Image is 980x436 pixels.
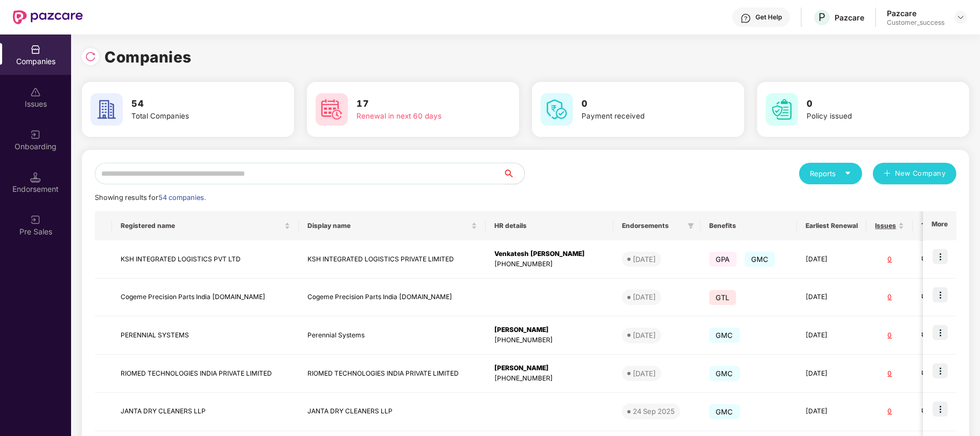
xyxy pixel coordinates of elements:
img: svg+xml;base64,PHN2ZyB4bWxucz0iaHR0cDovL3d3dy53My5vcmcvMjAwMC9zdmciIHdpZHRoPSI2MCIgaGVpZ2h0PSI2MC... [541,93,573,126]
td: RIOMED TECHNOLOGIES INDIA PRIVATE LIMITED [112,355,299,393]
div: ₹7,08,000 [921,292,975,302]
span: Showing results for [95,193,206,202]
div: ₹11,49,407.32 [921,330,975,341]
span: GMC [745,252,775,267]
img: svg+xml;base64,PHN2ZyBpZD0iSXNzdWVzX2Rpc2FibGVkIiB4bWxucz0iaHR0cDovL3d3dy53My5vcmcvMjAwMC9zdmciIH... [30,87,41,98]
td: RIOMED TECHNOLOGIES INDIA PRIVATE LIMITED [299,355,486,393]
div: [PHONE_NUMBER] [494,259,605,269]
img: svg+xml;base64,PHN2ZyB3aWR0aD0iMjAiIGhlaWdodD0iMjAiIHZpZXdCb3g9IjAgMCAyMCAyMCIgZmlsbD0ibm9uZSIgeG... [30,214,41,225]
span: Issues [875,222,896,230]
th: Registered name [112,211,299,240]
div: [DATE] [633,292,656,302]
div: Pazcare [887,8,944,18]
th: Display name [299,211,486,240]
div: Venkatesh [PERSON_NAME] [494,249,605,259]
img: svg+xml;base64,PHN2ZyBpZD0iRHJvcGRvd24tMzJ4MzIiIHhtbG5zPSJodHRwOi8vd3d3LnczLm9yZy8yMDAwL3N2ZyIgd2... [956,13,965,22]
th: HR details [486,211,613,240]
img: icon [933,402,948,417]
th: More [923,211,956,240]
span: GPA [709,252,737,267]
span: Endorsements [622,222,683,230]
td: [DATE] [797,316,866,355]
td: Perennial Systems [299,316,486,355]
div: 24 Sep 2025 [633,406,675,417]
span: GMC [709,328,740,343]
div: 0 [875,406,904,417]
span: plus [884,170,891,178]
td: JANTA DRY CLEANERS LLP [112,393,299,431]
div: 0 [875,292,904,302]
h3: 0 [582,97,709,111]
div: [PERSON_NAME] [494,363,605,373]
div: 0 [875,254,904,265]
div: Payment received [582,110,709,122]
img: svg+xml;base64,PHN2ZyB3aWR0aD0iMjAiIGhlaWdodD0iMjAiIHZpZXdCb3g9IjAgMCAyMCAyMCIgZmlsbD0ibm9uZSIgeG... [30,129,41,140]
span: filter [685,219,696,232]
span: New Company [895,168,946,179]
td: [DATE] [797,355,866,393]
div: Total Companies [131,110,258,122]
img: icon [933,363,948,378]
div: [PHONE_NUMBER] [494,373,605,384]
span: GTL [709,290,736,305]
span: GMC [709,366,740,381]
td: KSH INTEGRATED LOGISTICS PVT LTD [112,240,299,279]
td: [DATE] [797,279,866,317]
img: svg+xml;base64,PHN2ZyB4bWxucz0iaHR0cDovL3d3dy53My5vcmcvMjAwMC9zdmciIHdpZHRoPSI2MCIgaGVpZ2h0PSI2MC... [766,93,798,126]
div: Policy issued [807,110,934,122]
div: [DATE] [633,330,656,341]
button: search [502,163,525,184]
th: Benefits [701,211,797,240]
span: filter [688,223,694,229]
div: [DATE] [633,368,656,379]
span: Registered name [121,222,282,230]
div: 0 [875,369,904,379]
span: search [502,169,524,178]
div: [DATE] [633,254,656,265]
img: icon [933,249,948,264]
img: svg+xml;base64,PHN2ZyB3aWR0aD0iMTQuNSIgaGVpZ2h0PSIxNC41IiB2aWV3Qm94PSIwIDAgMTYgMTYiIGZpbGw9Im5vbm... [30,172,41,183]
div: [PHONE_NUMBER] [494,335,605,345]
h3: 0 [807,97,934,111]
td: KSH INTEGRATED LOGISTICS PRIVATE LIMITED [299,240,486,279]
div: Reports [810,168,851,179]
img: icon [933,287,948,302]
button: plusNew Company [873,163,956,184]
img: svg+xml;base64,PHN2ZyBpZD0iUmVsb2FkLTMyeDMyIiB4bWxucz0iaHR0cDovL3d3dy53My5vcmcvMjAwMC9zdmciIHdpZH... [85,51,96,62]
td: PERENNIAL SYSTEMS [112,316,299,355]
h3: 54 [131,97,258,111]
img: svg+xml;base64,PHN2ZyB4bWxucz0iaHR0cDovL3d3dy53My5vcmcvMjAwMC9zdmciIHdpZHRoPSI2MCIgaGVpZ2h0PSI2MC... [90,93,123,126]
img: svg+xml;base64,PHN2ZyBpZD0iSGVscC0zMngzMiIgeG1sbnM9Imh0dHA6Ly93d3cudzMub3JnLzIwMDAvc3ZnIiB3aWR0aD... [740,13,751,24]
img: svg+xml;base64,PHN2ZyB4bWxucz0iaHR0cDovL3d3dy53My5vcmcvMjAwMC9zdmciIHdpZHRoPSI2MCIgaGVpZ2h0PSI2MC... [316,93,348,126]
h1: Companies [104,45,192,69]
div: ₹12,19,437.96 [921,369,975,379]
td: Cogeme Precision Parts India [DOMAIN_NAME] [299,279,486,317]
div: [PERSON_NAME] [494,325,605,335]
div: ₹58,965.78 [921,406,975,417]
div: 0 [875,330,904,341]
div: Pazcare [835,12,864,23]
span: 54 companies. [158,193,206,202]
span: GMC [709,404,740,419]
img: icon [933,325,948,340]
span: P [818,11,825,24]
td: JANTA DRY CLEANERS LLP [299,393,486,431]
div: Customer_success [887,18,944,27]
span: Display name [307,222,469,230]
img: svg+xml;base64,PHN2ZyBpZD0iQ29tcGFuaWVzIiB4bWxucz0iaHR0cDovL3d3dy53My5vcmcvMjAwMC9zdmciIHdpZHRoPS... [30,44,41,55]
td: [DATE] [797,393,866,431]
div: Renewal in next 60 days [356,110,484,122]
img: New Pazcare Logo [13,10,83,24]
span: Total Premium [921,222,967,230]
div: Get Help [755,13,782,22]
span: caret-down [844,170,851,177]
h3: 17 [356,97,484,111]
td: Cogeme Precision Parts India [DOMAIN_NAME] [112,279,299,317]
th: Issues [866,211,913,240]
div: ₹8,88,229.66 [921,254,975,265]
th: Earliest Renewal [797,211,866,240]
td: [DATE] [797,240,866,279]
